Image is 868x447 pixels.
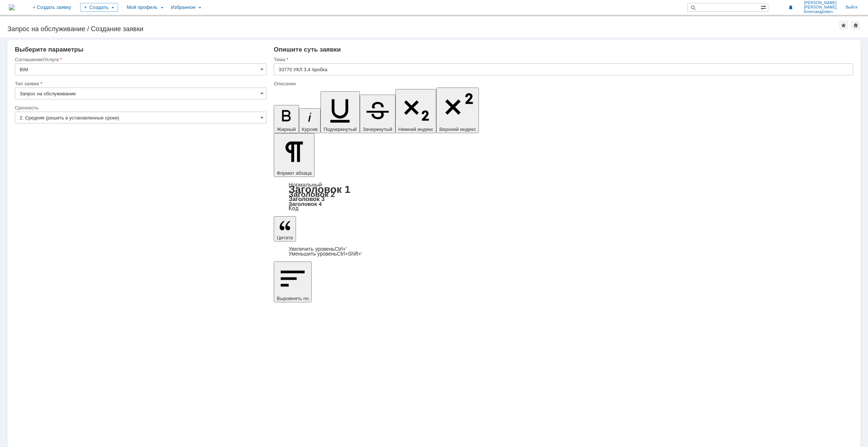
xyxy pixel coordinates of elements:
[274,182,853,211] div: Формат абзаца
[289,195,325,202] a: Заголовок 3
[274,81,852,86] div: Описание
[289,181,322,188] a: Нормальный
[839,21,848,30] div: Добавить в избранное
[289,205,299,212] a: Код
[289,251,362,257] a: Decrease
[274,247,853,256] div: Цитата
[760,3,768,10] span: Расширенный поиск
[320,91,359,133] button: Подчеркнутый
[15,57,265,62] div: Соглашение/Услуга
[804,10,837,14] span: Александрович
[395,89,437,133] button: Нижний индекс
[274,57,852,62] div: Тема
[15,46,83,53] span: Выберите параметры
[289,190,335,198] a: Заголовок 2
[277,126,296,132] span: Жирный
[274,262,312,302] button: Выровнять по
[337,251,362,257] span: Ctrl+Shift+'
[323,126,356,132] span: Подчеркнутый
[398,126,434,132] span: Нижний индекс
[439,126,476,132] span: Верхний индекс
[289,184,351,195] a: Заголовок 1
[363,126,392,132] span: Зачеркнутый
[299,108,321,133] button: Курсив
[9,4,15,10] img: logo
[289,246,347,252] a: Increase
[15,105,265,110] div: Срочность
[277,296,309,301] span: Выровнять по
[277,235,293,240] span: Цитата
[7,25,839,33] div: Запрос на обслуживание / Создание заявки
[274,133,315,177] button: Формат абзаца
[804,5,837,10] span: [PERSON_NAME]
[302,126,318,132] span: Курсив
[851,21,860,30] div: Сделать домашней страницей
[360,95,395,133] button: Зачеркнутый
[335,246,347,252] span: Ctrl+'
[436,88,479,133] button: Верхний индекс
[804,1,837,5] span: [PERSON_NAME]
[274,216,296,241] button: Цитата
[274,46,341,53] span: Опишите суть заявки
[80,3,118,12] div: Создать
[289,201,322,207] a: Заголовок 4
[274,105,299,133] button: Жирный
[9,4,15,10] a: Перейти на домашнюю страницу
[15,81,265,86] div: Тип заявки
[277,170,312,176] span: Формат абзаца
